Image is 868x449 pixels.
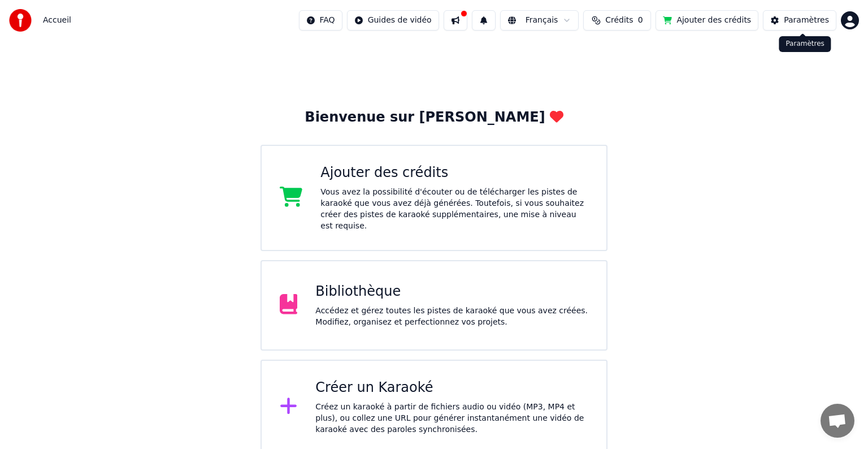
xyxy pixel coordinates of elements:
div: Paramètres [779,36,831,52]
span: 0 [638,15,643,26]
button: Ajouter des crédits [656,10,758,31]
div: Accédez et gérez toutes les pistes de karaoké que vous avez créées. Modifiez, organisez et perfec... [315,305,588,328]
div: Bienvenue sur [PERSON_NAME] [305,109,563,127]
div: Ouvrir le chat [821,404,854,438]
img: youka [9,9,32,32]
span: Accueil [43,15,71,26]
button: Paramètres [763,10,836,31]
span: Crédits [605,15,633,26]
nav: breadcrumb [43,15,71,26]
div: Paramètres [784,15,829,26]
div: Ajouter des crédits [320,164,588,182]
div: Vous avez la possibilité d'écouter ou de télécharger les pistes de karaoké que vous avez déjà gén... [320,187,588,232]
div: Créer un Karaoké [315,379,588,397]
button: Crédits0 [583,10,651,31]
button: FAQ [299,10,342,31]
button: Guides de vidéo [347,10,439,31]
div: Bibliothèque [315,283,588,301]
div: Créez un karaoké à partir de fichiers audio ou vidéo (MP3, MP4 et plus), ou collez une URL pour g... [315,401,588,435]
